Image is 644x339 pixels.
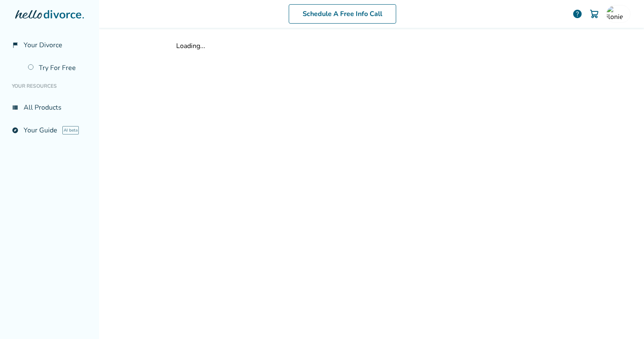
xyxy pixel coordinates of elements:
[606,5,623,22] img: jlonie66@gmail.com
[7,78,92,94] li: Your Resources
[176,41,567,51] div: Loading...
[62,126,79,135] span: AI beta
[12,104,19,111] span: view_list
[7,98,92,117] a: view_listAll Products
[12,42,19,48] span: flag_2
[7,35,92,55] a: flag_2Your Divorce
[23,58,92,78] a: Try For Free
[7,121,92,140] a: exploreYour GuideAI beta
[12,127,19,134] span: explore
[589,9,599,19] img: Cart
[572,9,582,19] a: help
[289,4,396,24] a: Schedule A Free Info Call
[24,40,62,50] span: Your Divorce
